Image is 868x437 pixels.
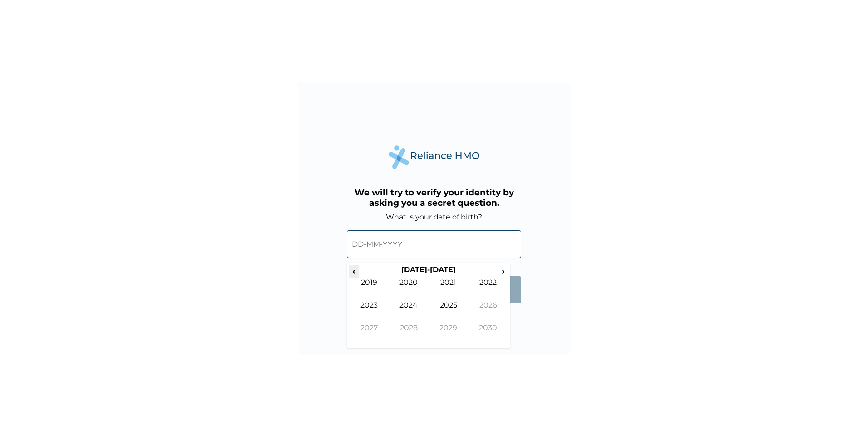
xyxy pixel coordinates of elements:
td: 2027 [349,323,389,346]
td: 2023 [349,301,389,323]
td: 2019 [349,278,389,301]
td: 2025 [429,301,469,323]
td: 2026 [469,301,508,323]
td: 2022 [469,278,508,301]
td: 2028 [389,323,429,346]
td: 2021 [429,278,469,301]
td: 2030 [469,323,508,346]
input: DD-MM-YYYY [347,230,521,258]
th: [DATE]-[DATE] [359,265,498,278]
span: ‹ [349,265,359,277]
td: 2029 [429,323,469,346]
img: Reliance Health's Logo [389,145,479,169]
td: 2020 [389,278,429,301]
span: › [498,265,508,277]
td: 2024 [389,301,429,323]
h3: We will try to verify your identity by asking you a secret question. [347,187,521,208]
label: What is your date of birth? [386,213,482,221]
